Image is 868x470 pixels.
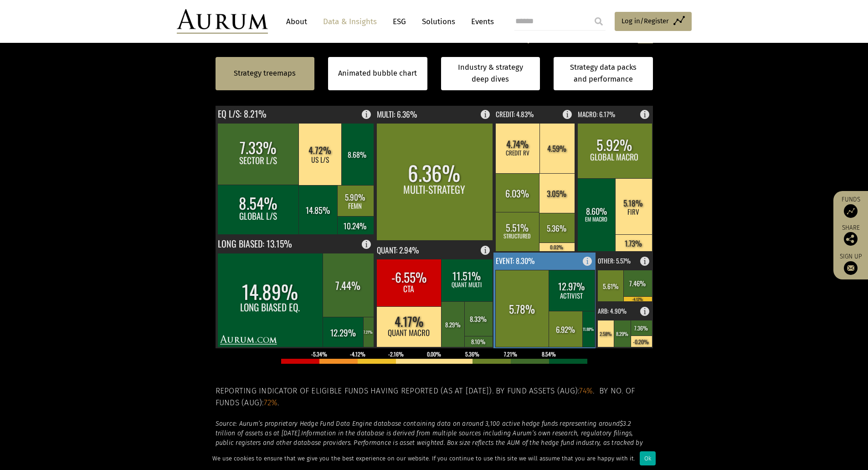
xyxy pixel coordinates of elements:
a: Funds [838,196,863,218]
a: Industry & strategy deep dives [441,57,540,90]
a: Animated bubble chart [338,67,417,79]
a: Sign up [838,253,863,275]
a: About [282,13,312,30]
img: Aurum [177,9,268,34]
img: Sign up to our newsletter [844,261,858,275]
em: $3.2 trillion of assets as at [DATE] [216,420,632,437]
h5: Reporting indicator of eligible funds having reported (as at [DATE]). By fund assets (Aug): . By ... [216,385,653,409]
a: Data & Insights [318,13,381,30]
a: Solutions [417,13,460,30]
a: Strategy data packs and performance [554,57,653,90]
img: Access Funds [844,204,858,218]
span: Log in/Register [621,15,669,26]
em: Source: Aurum’s proprietary Hedge Fund Data Engine database containing data on around 3,100 activ... [216,420,620,428]
a: Log in/Register [615,12,692,31]
div: Share [838,225,863,246]
span: 72% [264,398,278,408]
em: Information in the database is derived from multiple sources including Aurum’s own research, regu... [216,429,643,456]
div: Ok [640,451,656,465]
input: Submit [590,12,608,31]
a: Strategy treemaps [234,67,296,79]
a: Events [467,13,494,30]
img: Share this post [844,232,858,246]
a: ESG [388,13,411,30]
span: 74% [579,386,593,396]
em: . [299,429,301,437]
